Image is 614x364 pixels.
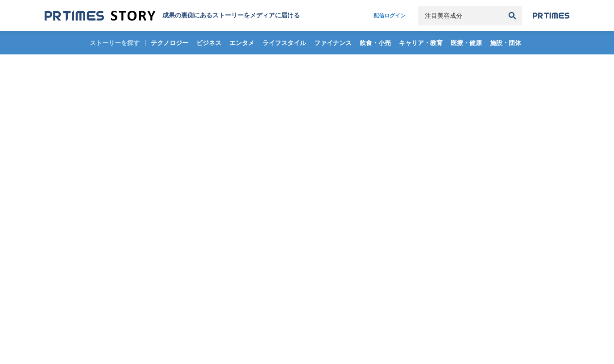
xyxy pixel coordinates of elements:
[147,39,192,47] span: テクノロジー
[45,10,300,22] a: 成果の裏側にあるストーリーをメディアに届ける 成果の裏側にあるストーリーをメディアに届ける
[418,6,502,25] input: キーワードで検索
[259,31,310,54] a: ライフスタイル
[226,31,258,54] a: エンタメ
[45,10,155,22] img: 成果の裏側にあるストーリーをメディアに届ける
[193,39,225,47] span: ビジネス
[447,31,485,54] a: 医療・健康
[365,6,415,25] a: 配信ログイン
[193,31,225,54] a: ビジネス
[311,39,355,47] span: ファイナンス
[395,39,446,47] span: キャリア・教育
[311,31,355,54] a: ファイナンス
[486,39,525,47] span: 施設・団体
[533,12,569,19] img: prtimes
[447,39,485,47] span: 医療・健康
[356,31,394,54] a: 飲食・小売
[395,31,446,54] a: キャリア・教育
[356,39,394,47] span: 飲食・小売
[147,31,192,54] a: テクノロジー
[226,39,258,47] span: エンタメ
[502,6,522,25] button: 検索
[486,31,525,54] a: 施設・団体
[259,39,310,47] span: ライフスタイル
[162,12,300,20] h1: 成果の裏側にあるストーリーをメディアに届ける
